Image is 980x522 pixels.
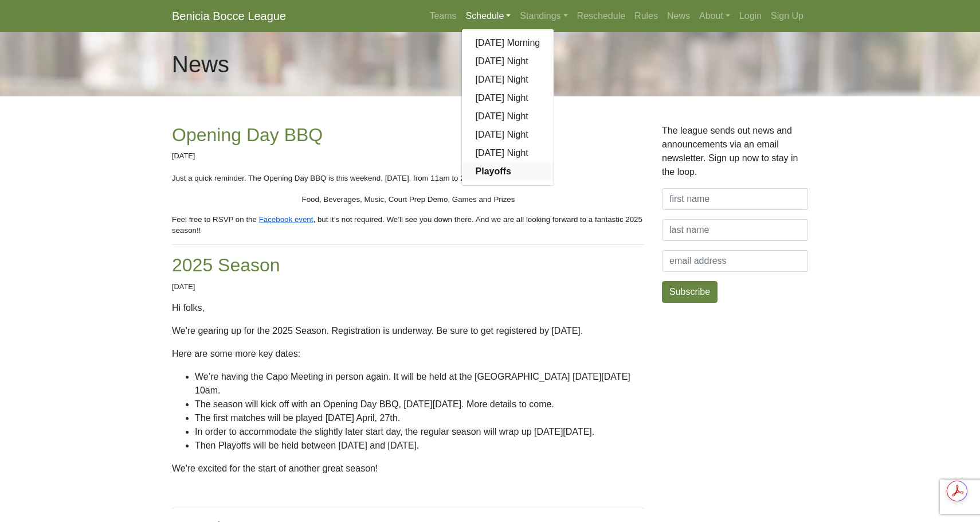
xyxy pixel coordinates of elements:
span: Facebook event [259,215,313,224]
a: Opening Day BBQ [172,124,323,145]
strong: Playoffs [476,166,511,176]
input: last name [662,219,808,241]
a: [DATE] Night [462,71,554,89]
a: Reschedule [573,5,630,28]
p: [DATE] [172,281,645,292]
a: [DATE] Night [462,144,554,162]
p: We're excited for the start of another great season! [172,462,645,476]
a: About [695,5,735,28]
a: Facebook event [257,214,313,224]
input: first name [662,188,808,210]
a: Sign Up [766,5,808,28]
a: [DATE] Night [462,107,554,126]
a: Login [735,5,766,28]
a: [DATE] Morning [462,34,554,52]
li: The first matches will be played [DATE] April, 27th. [195,411,645,425]
p: We're gearing up for the 2025 Season. Registration is underway. Be sure to get registered by [DATE]. [172,324,645,338]
a: 2025 Season [172,255,280,275]
p: The league sends out news and announcements via an email newsletter. Sign up now to stay in the l... [662,124,808,179]
a: Schedule [461,5,516,28]
a: Standings [515,5,572,28]
a: Benicia Bocce League [172,5,286,28]
a: [DATE] Night [462,89,554,107]
h1: News [172,50,229,78]
span: , but it’s not required. We’ll see you down there. And we are all looking forward to a fantastic ... [172,215,645,235]
div: Schedule [461,29,555,186]
li: In order to accommodate the slightly later start day, the regular season will wrap up [DATE][DATE]. [195,425,645,439]
span: Food, Beverages, Music, Court Prep Demo, Games and Prizes [302,195,515,204]
a: [DATE] Night [462,52,554,71]
li: We’re having the Capo Meeting in person again. It will be held at the [GEOGRAPHIC_DATA] [DATE][DA... [195,370,645,398]
button: Subscribe [662,281,718,303]
p: [DATE] [172,150,645,161]
span: Just a quick reminder. The Opening Day BBQ is this weekend, [DATE], from 11am to 2pm. Festivities... [172,174,542,182]
li: The season will kick off with an Opening Day BBQ, [DATE][DATE]. More details to come. [195,398,645,411]
a: [DATE] Night [462,126,554,144]
a: Teams [425,5,461,28]
p: Hi folks, [172,301,645,315]
a: Rules [630,5,663,28]
a: News [663,5,695,28]
p: Here are some more key dates: [172,347,645,361]
li: Then Playoffs will be held between [DATE] and [DATE]. [195,439,645,453]
span: Feel free to RSVP on the [172,215,257,224]
input: email [662,250,808,272]
a: Playoffs [462,162,554,181]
